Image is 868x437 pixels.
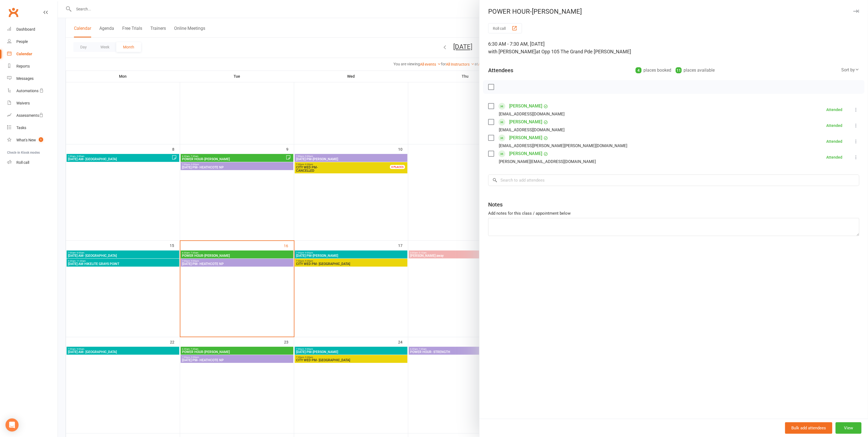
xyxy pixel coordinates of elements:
[636,67,642,73] div: 4
[488,23,522,33] button: Roll call
[7,36,58,48] a: People
[7,23,58,36] a: Dashboard
[16,76,34,81] div: Messages
[509,102,542,110] a: [PERSON_NAME]
[826,155,842,159] div: Attended
[488,210,859,217] div: Add notes for this class / appointment below
[676,67,682,73] div: 11
[509,149,542,158] a: [PERSON_NAME]
[16,39,28,44] div: People
[488,201,503,208] div: Notes
[39,137,43,142] span: 1
[509,133,542,142] a: [PERSON_NAME]
[7,5,20,19] a: Clubworx
[16,27,35,31] div: Dashboard
[16,113,43,118] div: Assessments
[16,138,36,142] div: What's New
[636,66,671,74] div: places booked
[509,118,542,126] a: [PERSON_NAME]
[7,97,58,109] a: Waivers
[16,89,38,93] div: Automations
[16,126,26,130] div: Tasks
[7,48,58,60] a: Calendar
[499,142,627,149] div: [EMAIL_ADDRESS][PERSON_NAME][PERSON_NAME][DOMAIN_NAME]
[785,422,832,434] button: Bulk add attendees
[499,110,565,118] div: [EMAIL_ADDRESS][DOMAIN_NAME]
[536,49,631,54] span: at Opp 105 The Grand Pde [PERSON_NAME]
[7,85,58,97] a: Automations
[499,126,565,133] div: [EMAIL_ADDRESS][DOMAIN_NAME]
[676,66,715,74] div: places available
[488,40,859,56] div: 6:30 AM - 7:30 AM, [DATE]
[7,60,58,72] a: Reports
[488,174,859,186] input: Search to add attendees
[488,66,513,74] div: Attendees
[826,124,842,127] div: Attended
[7,72,58,85] a: Messages
[836,422,861,434] button: View
[16,160,29,165] div: Roll call
[826,108,842,112] div: Attended
[499,158,596,165] div: [PERSON_NAME][EMAIL_ADDRESS][DOMAIN_NAME]
[7,122,58,134] a: Tasks
[16,101,30,105] div: Waivers
[479,8,868,15] div: POWER HOUR-[PERSON_NAME]
[7,134,58,146] a: What's New1
[488,49,536,54] span: with [PERSON_NAME]
[7,109,58,122] a: Assessments
[16,52,32,56] div: Calendar
[5,418,19,432] div: Open Intercom Messenger
[841,66,859,74] div: Sort by
[7,156,58,169] a: Roll call
[16,64,30,68] div: Reports
[826,139,842,143] div: Attended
